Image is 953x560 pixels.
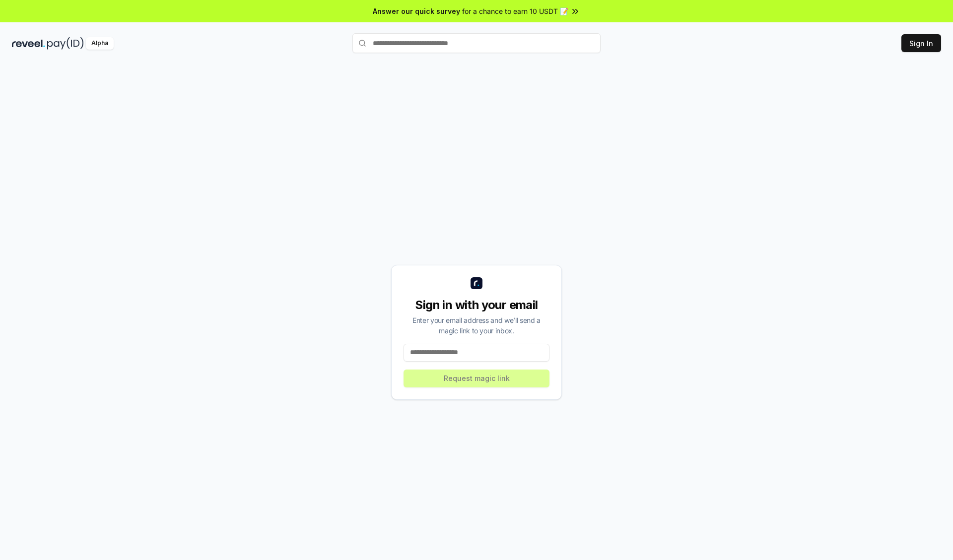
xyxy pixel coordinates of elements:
img: reveel_dark [12,37,45,50]
img: pay_id [47,37,84,50]
img: logo_small [471,277,482,289]
div: Alpha [86,37,114,50]
span: Answer our quick survey [373,6,460,16]
span: for a chance to earn 10 USDT 📝 [462,6,568,16]
button: Sign In [901,34,941,52]
div: Enter your email address and we’ll send a magic link to your inbox. [404,315,549,336]
div: Sign in with your email [404,297,549,313]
